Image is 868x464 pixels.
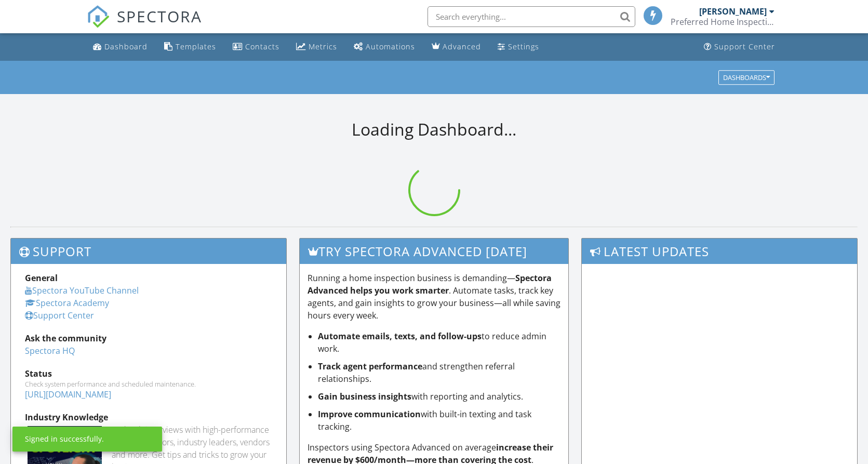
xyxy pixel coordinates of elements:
a: Metrics [292,37,341,57]
li: to reduce admin work. [318,330,561,355]
div: [PERSON_NAME] [699,6,767,17]
div: Signed in successfully. [25,434,104,444]
div: Industry Knowledge [25,411,272,423]
strong: General [25,272,58,284]
strong: Automate emails, texts, and follow-ups [318,330,482,342]
div: Metrics [309,42,337,51]
h3: Try spectora advanced [DATE] [300,238,569,264]
p: Running a home inspection business is demanding— . Automate tasks, track key agents, and gain ins... [308,272,561,322]
a: Automations (Basic) [350,37,419,57]
li: with reporting and analytics. [318,390,561,403]
a: Spectora HQ [25,345,75,356]
a: Support Center [700,37,779,57]
div: Status [25,367,272,380]
h3: Latest Updates [582,238,857,264]
div: Automations [366,42,415,51]
span: SPECTORA [117,5,202,27]
img: The Best Home Inspection Software - Spectora [87,5,110,28]
a: Spectora Academy [25,297,109,309]
a: Dashboard [89,37,152,57]
a: [URL][DOMAIN_NAME] [25,389,111,400]
div: Dashboards [723,74,770,81]
div: Support Center [714,42,775,51]
strong: Gain business insights [318,391,411,402]
a: Templates [160,37,220,57]
a: Contacts [229,37,284,57]
a: Advanced [428,37,485,57]
div: Contacts [245,42,279,51]
a: SPECTORA [87,14,202,36]
button: Dashboards [718,70,774,85]
div: Templates [176,42,216,51]
div: Settings [508,42,539,51]
strong: Track agent performance [318,361,422,372]
strong: Spectora Advanced helps you work smarter [308,272,552,296]
div: Ask the community [25,332,272,344]
h3: Support [11,238,286,264]
div: Check system performance and scheduled maintenance. [25,380,272,388]
div: Advanced [443,42,481,51]
div: Dashboard [104,42,148,51]
strong: Improve communication [318,408,421,420]
input: Search everything... [428,6,635,27]
a: Spectora YouTube Channel [25,285,139,296]
a: Support Center [25,310,94,321]
li: and strengthen referral relationships. [318,360,561,385]
a: Settings [493,37,543,57]
li: with built-in texting and task tracking. [318,408,561,433]
div: Preferred Home Inspections [671,17,774,27]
